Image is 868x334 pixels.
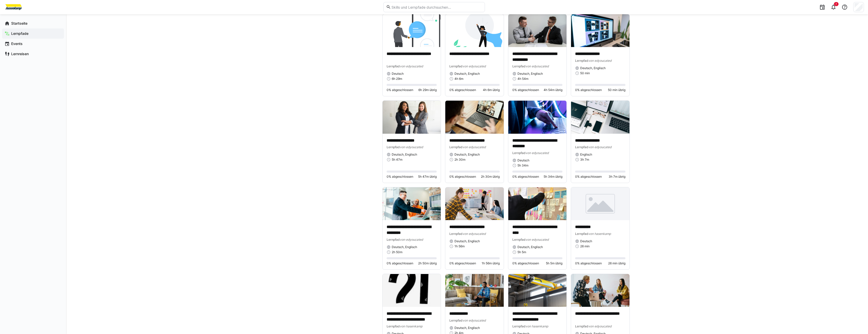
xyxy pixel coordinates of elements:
img: image [571,101,629,133]
span: 5h 47m [392,158,402,162]
img: image [571,187,629,220]
span: Lernpfad [512,151,526,155]
span: 4h 54m übrig [544,88,562,92]
span: Lernpfad [449,318,463,322]
span: 4h 6m [454,77,463,81]
span: Lernpfad [387,324,400,328]
span: Deutsch, Englisch [454,153,480,157]
span: 5h 47m übrig [418,175,437,179]
span: von edyoucated [463,64,486,68]
img: image [445,274,504,307]
img: image [508,274,567,307]
span: Lernpfad [575,232,588,236]
span: Deutsch [517,158,529,162]
span: von edyoucated [400,145,423,149]
span: 6h 29m übrig [418,88,437,92]
span: 2h 30m [454,158,465,162]
span: Lernpfad [387,145,400,149]
span: Deutsch, Englisch [454,326,480,330]
span: 4h 6m übrig [483,88,500,92]
span: Lernpfad [512,238,526,241]
span: 5h 34m übrig [544,175,562,179]
span: 2h 50m [392,250,402,254]
span: Lernpfad [575,145,588,149]
span: Deutsch, Englisch [392,245,417,249]
span: 0% abgeschlossen [387,88,413,92]
span: Lernpfad [387,238,400,241]
img: image [571,274,629,307]
span: Lernpfad [575,59,588,63]
span: 0% abgeschlossen [387,175,413,179]
span: Englisch [580,153,592,157]
span: 50 min übrig [608,88,625,92]
span: von edyoucated [400,64,423,68]
span: von edyoucated [463,318,486,322]
span: von hasenkamp [400,324,422,328]
img: image [571,14,629,47]
span: von edyoucated [588,324,611,328]
span: 0% abgeschlossen [575,261,602,265]
span: 1h 56m übrig [482,261,500,265]
span: 5h 34m [517,163,528,168]
span: Deutsch, Englisch [392,153,417,157]
span: Deutsch, Englisch [454,72,480,76]
span: 7 [835,3,837,6]
span: Lernpfad [575,324,588,328]
img: image [445,101,504,133]
span: Deutsch [580,239,592,243]
img: image [445,187,504,220]
span: von edyoucated [400,238,423,241]
span: 0% abgeschlossen [575,175,602,179]
span: 26 min [580,244,590,248]
span: 0% abgeschlossen [512,88,539,92]
span: 2h 50m übrig [418,261,437,265]
span: 0% abgeschlossen [512,261,539,265]
span: von edyoucated [526,238,549,241]
span: Lernpfad [512,324,526,328]
img: image [508,101,567,133]
img: image [383,14,441,47]
span: von edyoucated [588,145,611,149]
span: Lernpfad [387,64,400,68]
span: Lernpfad [512,64,526,68]
span: 0% abgeschlossen [449,261,476,265]
span: 5h 5m übrig [546,261,562,265]
span: 3h 7m [580,158,589,162]
span: Deutsch, Englisch [580,66,606,70]
span: von hasenkamp [526,324,548,328]
span: Lernpfad [449,145,463,149]
span: Deutsch, Englisch [517,72,543,76]
img: image [383,187,441,220]
span: von edyoucated [526,151,549,155]
span: 6h 29m [392,77,402,81]
img: image [508,187,567,220]
span: 50 min [580,71,590,75]
span: Lernpfad [449,64,463,68]
span: 26 min übrig [608,261,625,265]
img: image [508,14,567,47]
span: von edyoucated [463,232,486,236]
span: 0% abgeschlossen [449,88,476,92]
span: 5h 5m [517,250,526,254]
span: Deutsch, Englisch [454,239,480,243]
span: Lernpfad [449,232,463,236]
span: von edyoucated [526,64,549,68]
img: image [383,274,441,307]
span: Deutsch [392,72,404,76]
img: image [383,101,441,133]
span: 2h 30m übrig [481,175,500,179]
span: von hasenkamp [588,232,611,236]
span: 3h 7m übrig [609,175,625,179]
span: von edyoucated [463,145,486,149]
span: von edyoucated [588,59,611,63]
span: 0% abgeschlossen [449,175,476,179]
span: Deutsch, Englisch [517,245,543,249]
img: image [445,14,504,47]
span: 1h 56m [454,244,465,248]
span: 4h 54m [517,77,528,81]
span: 0% abgeschlossen [575,88,602,92]
input: Skills und Lernpfade durchsuchen… [391,5,482,9]
span: 0% abgeschlossen [512,175,539,179]
span: 0% abgeschlossen [387,261,413,265]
